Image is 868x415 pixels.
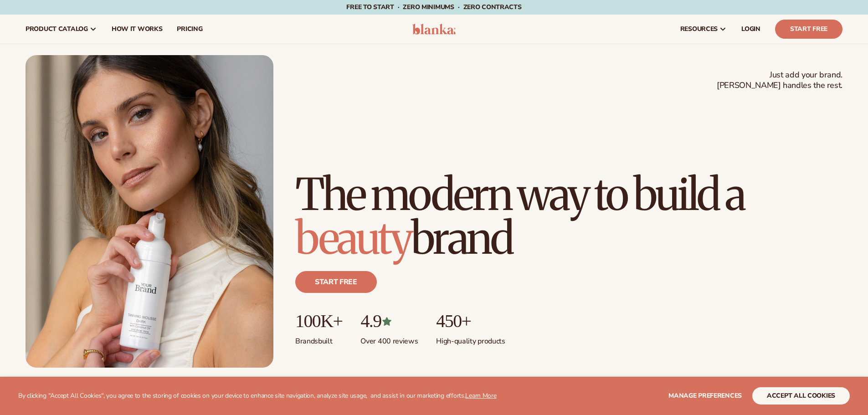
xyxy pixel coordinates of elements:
span: resources [680,26,718,33]
a: resources [673,15,734,44]
span: pricing [177,26,202,33]
p: 4.9 [360,311,418,331]
a: product catalog [18,15,104,44]
button: accept all cookies [752,387,850,405]
h1: The modern way to build a brand [295,173,842,260]
span: product catalog [26,26,88,33]
p: Over 400 reviews [360,331,418,346]
p: 450+ [436,311,505,331]
img: Female holding tanning mousse. [26,55,273,368]
a: LOGIN [734,15,768,44]
a: How It Works [104,15,170,44]
a: pricing [169,15,210,44]
span: Free to start · ZERO minimums · ZERO contracts [346,3,521,11]
a: Learn More [465,391,496,400]
a: Start Free [775,20,842,39]
span: beauty [295,211,411,266]
span: LOGIN [741,26,760,33]
p: High-quality products [436,331,505,346]
span: Manage preferences [668,391,742,400]
button: Manage preferences [668,387,742,405]
img: logo [412,24,456,35]
span: Just add your brand. [PERSON_NAME] handles the rest. [717,70,842,91]
a: Start free [295,271,377,293]
span: How It Works [112,26,163,33]
p: By clicking "Accept All Cookies", you agree to the storing of cookies on your device to enhance s... [18,392,497,400]
p: Brands built [295,331,342,346]
p: 100K+ [295,311,342,331]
